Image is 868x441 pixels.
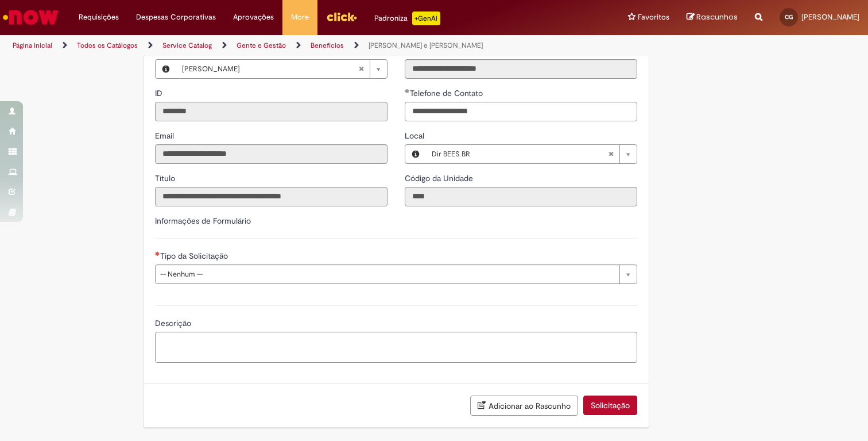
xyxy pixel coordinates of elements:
a: Service Catalog [162,41,212,50]
span: Somente leitura - ID [155,88,165,98]
button: Local, Visualizar este registro Dir BEES BR [405,145,426,163]
input: Telefone de Contato [405,102,637,121]
input: Título [155,187,387,206]
label: Somente leitura - ID [155,87,165,99]
span: Somente leitura - Departamento [405,45,459,56]
a: Todos os Catálogos [77,41,138,50]
span: -- Nenhum -- [160,265,614,283]
span: Somente leitura - Código da Unidade [405,173,475,183]
span: Necessários - Favorecido [160,45,202,56]
p: +GenAi [412,11,440,25]
div: Padroniza [374,11,440,25]
span: Tipo da Solicitação [160,251,230,261]
span: Dir BEES BR [432,145,608,163]
input: Código da Unidade [405,187,637,206]
img: click_logo_yellow_360x200.png [326,8,357,25]
span: Favoritos [638,11,669,23]
span: Somente leitura - Email [155,131,176,141]
span: [PERSON_NAME] [182,60,358,78]
a: [PERSON_NAME]Limpar campo Favorecido [176,60,387,78]
a: [PERSON_NAME] e [PERSON_NAME] [369,41,483,50]
span: Necessários [155,251,160,256]
input: Email [155,144,387,164]
span: Descrição [155,318,193,328]
button: Solicitação [583,396,637,415]
input: ID [155,102,387,121]
abbr: Limpar campo Local [602,145,619,163]
a: Página inicial [13,41,52,50]
a: Rascunhos [687,12,738,23]
abbr: Limpar campo Favorecido [352,60,370,78]
textarea: Descrição [155,332,637,363]
a: Benefícios [311,41,344,50]
ul: Trilhas de página [9,35,570,56]
span: Despesas Corporativas [136,11,216,23]
input: Departamento [405,59,637,79]
label: Somente leitura - Email [155,130,176,141]
span: CG [785,13,793,21]
span: Local [405,131,427,141]
span: Aprovações [233,11,274,23]
span: Telefone de Contato [410,88,485,98]
img: ServiceNow [1,6,60,29]
a: Dir BEES BRLimpar campo Local [426,145,637,163]
span: Obrigatório Preenchido [405,89,410,93]
a: Gente e Gestão [237,41,286,50]
span: Rascunhos [696,11,738,22]
span: More [291,11,309,23]
label: Informações de Formulário [155,216,251,226]
button: Adicionar ao Rascunho [470,396,578,416]
button: Favorecido, Visualizar este registro Cintia Galeni [156,60,176,78]
label: Somente leitura - Código da Unidade [405,172,475,184]
label: Somente leitura - Título [155,172,177,184]
span: [PERSON_NAME] [801,12,859,22]
span: Requisições [79,11,119,23]
span: Somente leitura - Título [155,173,177,183]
